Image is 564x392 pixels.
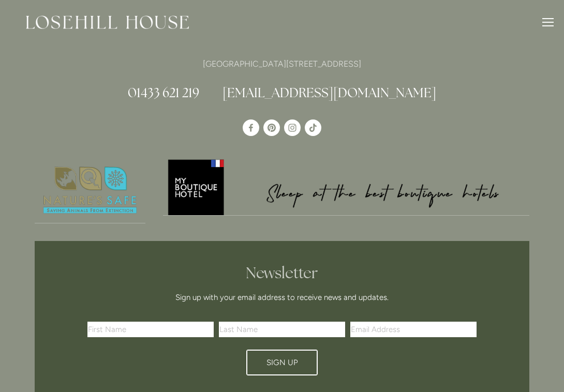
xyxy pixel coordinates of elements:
img: My Boutique Hotel - Logo [163,158,530,215]
a: Pinterest [263,119,280,136]
a: 01433 621 219 [128,84,199,101]
a: TikTok [305,119,321,136]
input: First Name [87,322,214,337]
a: [EMAIL_ADDRESS][DOMAIN_NAME] [222,84,436,101]
input: Email Address [350,322,477,337]
a: My Boutique Hotel - Logo [163,158,530,216]
input: Last Name [219,322,345,337]
a: Instagram [284,119,301,136]
h2: Newsletter [91,264,473,282]
p: Sign up with your email address to receive news and updates. [91,291,473,304]
p: [GEOGRAPHIC_DATA][STREET_ADDRESS] [35,57,529,71]
img: Nature's Safe - Logo [35,158,145,223]
a: Nature's Safe - Logo [35,158,145,223]
span: Sign Up [266,358,298,367]
a: Losehill House Hotel & Spa [243,119,259,136]
button: Sign Up [246,350,318,375]
img: Losehill House [26,16,189,29]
